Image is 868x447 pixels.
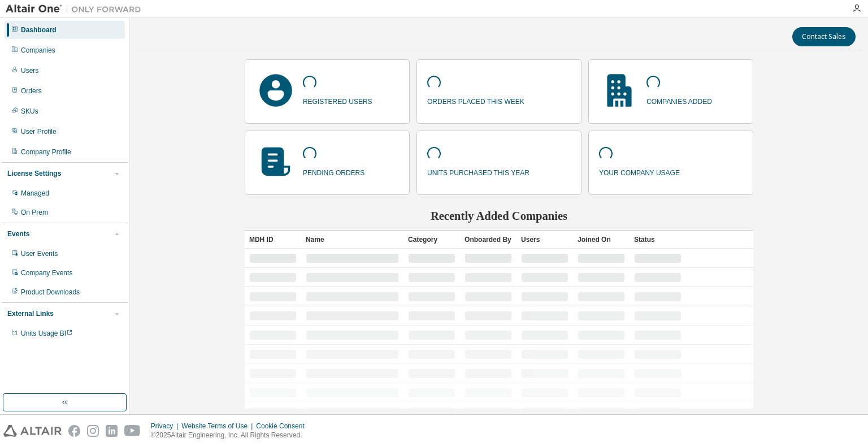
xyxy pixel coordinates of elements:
div: Managed [21,189,49,198]
div: MDH ID [249,231,297,249]
div: Users [21,66,38,75]
p: pending orders [303,165,364,178]
div: Events [7,229,29,238]
div: License Settings [7,169,61,178]
img: Altair One [6,3,147,15]
button: Contact Sales [792,27,856,46]
p: units purchased this year [427,165,530,178]
div: Users [521,231,568,249]
div: On Prem [21,208,48,217]
div: Dashboard [21,25,57,34]
div: Privacy [151,422,181,431]
p: registered users [303,94,372,107]
div: User Events [21,249,58,258]
p: companies added [646,94,712,107]
div: Joined On [578,231,625,249]
p: © 2025 Altair Engineering, Inc. All Rights Reserved. [151,431,311,440]
span: Units Usage BI [21,329,73,337]
div: Product Downloads [21,288,80,297]
div: External Links [7,309,54,318]
h2: Recently Added Companies [245,209,753,223]
p: orders placed this week [427,94,524,107]
div: Company Events [21,268,72,277]
div: Name [306,231,399,249]
div: Company Profile [21,147,71,157]
img: altair_logo.svg [3,425,62,437]
div: Onboarded By [465,231,512,249]
div: Orders [21,86,42,96]
img: instagram.svg [87,425,99,437]
div: Website Terms of Use [181,422,256,431]
img: facebook.svg [68,425,80,437]
img: youtube.svg [124,425,141,437]
div: Status [634,231,682,249]
div: SKUs [21,107,38,116]
div: Category [408,231,455,249]
div: Companies [21,46,55,55]
img: linkedin.svg [106,425,118,437]
p: your company usage [599,165,680,178]
div: User Profile [21,127,57,136]
div: Cookie Consent [256,422,311,431]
